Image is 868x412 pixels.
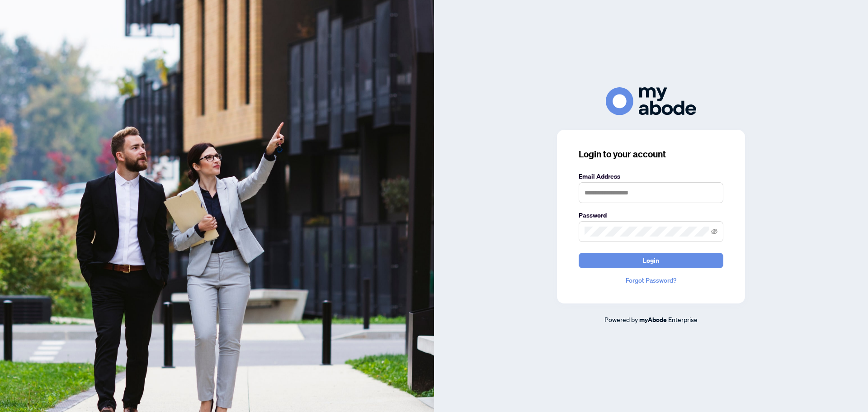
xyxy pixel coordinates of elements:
[579,171,723,181] label: Email Address
[668,315,698,323] span: Enterprise
[639,315,667,325] a: myAbode
[643,253,659,268] span: Login
[604,315,638,323] span: Powered by
[579,253,723,268] button: Login
[579,275,723,285] a: Forgot Password?
[606,87,696,115] img: ma-logo
[711,228,717,235] span: eye-invisible
[579,148,723,161] h3: Login to your account
[579,210,723,220] label: Password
